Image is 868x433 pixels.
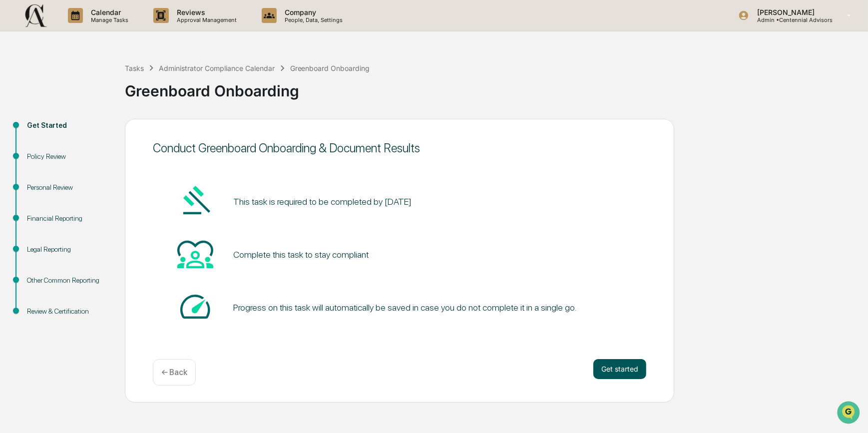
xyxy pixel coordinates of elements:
div: Legal Reporting [27,244,109,255]
img: 1746055101610-c473b297-6a78-478c-a979-82029cc54cd1 [20,136,28,144]
iframe: Open customer support [836,400,863,427]
div: Review & Certification [27,306,109,317]
img: Speed-dial [177,289,213,325]
span: Pylon [99,221,121,228]
span: [PERSON_NAME] [31,136,81,144]
p: Admin • Centennial Advisors [749,16,833,23]
div: Greenboard Onboarding [125,74,863,100]
img: 8933085812038_c878075ebb4cc5468115_72.jpg [21,76,39,94]
button: See all [155,109,182,121]
p: Company [277,8,348,16]
img: 1746055101610-c473b297-6a78-478c-a979-82029cc54cd1 [10,76,28,94]
span: Data Lookup [20,196,63,206]
p: Approval Management [169,16,242,23]
span: Sep 30 [88,136,109,144]
p: People, Data, Settings [277,16,348,23]
div: 🖐️ [10,178,18,186]
div: Conduct Greenboard Onboarding & Document Results [153,141,646,155]
div: Greenboard Onboarding [290,64,370,72]
div: Complete this task to stay compliant [233,249,369,260]
div: Administrator Compliance Calendar [159,64,275,72]
div: Policy Review [27,151,109,162]
p: ← Back [161,368,187,377]
p: Manage Tasks [83,16,133,23]
a: Powered byPylon [70,220,121,228]
p: How can we help? [10,21,182,37]
img: Heart [177,236,213,272]
div: Get Started [27,120,109,131]
p: Reviews [169,8,242,16]
span: Preclearance [20,177,64,187]
p: Calendar [83,8,133,16]
div: 🔎 [10,197,18,205]
img: Jack Rasmussen [10,126,26,142]
a: 🗄️Attestations [68,173,128,191]
button: Start new chat [170,79,182,91]
a: 🖐️Preclearance [6,173,68,191]
div: Past conversations [10,111,67,119]
span: • [83,136,86,144]
p: [PERSON_NAME] [749,8,833,16]
div: Start new chat [45,76,164,86]
div: Personal Review [27,182,109,193]
div: We're available if you need us! [45,86,137,94]
span: Attestations [82,177,124,187]
div: Financial Reporting [27,213,109,224]
pre: This task is required to be completed by [DATE] [233,195,412,208]
div: Other Common Reporting [27,275,109,286]
a: 🔎Data Lookup [6,192,67,210]
div: 🗄️ [72,178,80,186]
img: logo [24,3,48,28]
img: Gavel [177,183,213,219]
div: Tasks [125,64,144,72]
button: Get started [593,359,646,379]
div: Progress on this task will automatically be saved in case you do not complete it in a single go. [233,302,576,313]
